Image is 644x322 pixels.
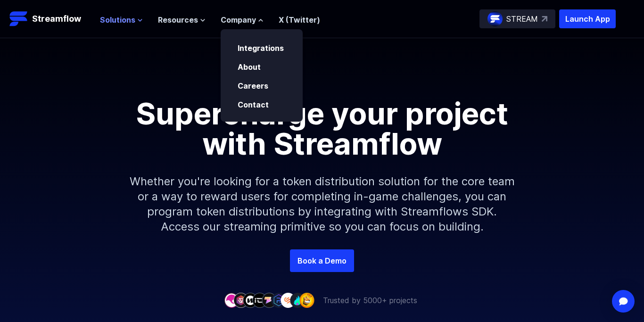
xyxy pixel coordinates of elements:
img: company-7 [281,293,296,307]
img: company-8 [290,293,305,307]
span: Resources [158,14,198,25]
a: Book a Demo [290,249,354,272]
p: Trusted by 5000+ projects [323,295,417,306]
button: Launch App [559,9,616,28]
p: Whether you're looking for a token distribution solution for the core team or a way to reward use... [119,159,525,249]
p: Streamflow [32,12,81,25]
img: company-3 [243,293,258,307]
button: Company [221,14,264,25]
a: Careers [238,81,268,91]
a: STREAM [479,9,555,28]
img: top-right-arrow.svg [542,16,547,22]
a: About [238,62,261,72]
h1: Supercharge your project with Streamflow [110,99,534,159]
img: company-4 [252,293,267,307]
p: STREAM [506,13,538,25]
span: Solutions [100,14,135,25]
img: streamflow-logo-circle.png [487,11,503,26]
span: Company [221,14,256,25]
a: Contact [238,100,269,109]
button: Resources [158,14,206,25]
img: company-1 [224,293,239,307]
img: company-2 [233,293,248,307]
img: company-6 [271,293,286,307]
a: Integrations [238,43,284,53]
img: Streamflow Logo [9,9,28,28]
a: X (Twitter) [279,15,320,25]
img: company-9 [299,293,314,307]
div: Open Intercom Messenger [612,290,635,313]
button: Solutions [100,14,143,25]
a: Streamflow [9,9,91,28]
img: company-5 [262,293,277,307]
